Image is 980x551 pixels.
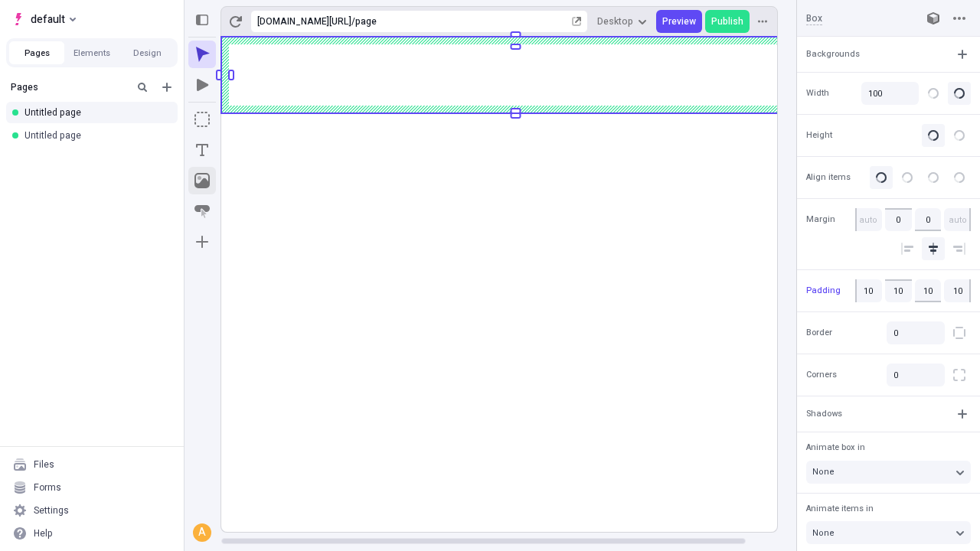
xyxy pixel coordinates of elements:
span: Desktop [597,15,633,28]
div: Files [34,458,54,471]
button: Pages [9,41,64,64]
button: None [806,521,971,544]
span: None [812,465,835,478]
button: Preview [656,10,702,33]
span: Corners [806,369,837,382]
span: default [31,10,65,28]
button: Pixels [922,82,945,105]
button: Align right [948,237,971,260]
div: A [194,525,210,540]
span: Align items [806,171,851,184]
button: Stretch [948,124,971,147]
span: None [812,527,835,540]
button: Select site [6,8,82,31]
span: Animate items in [806,502,874,515]
input: auto [885,208,912,231]
button: Percentage [948,82,971,105]
div: Help [34,527,53,540]
span: Shadows [806,407,842,420]
button: Align left [896,237,919,260]
button: Space between [948,166,971,189]
div: Settings [34,504,69,517]
input: auto [855,208,882,231]
div: page [355,15,569,28]
button: Top [870,166,893,189]
span: Height [806,129,832,142]
button: Align center [922,237,945,260]
div: / [351,15,355,28]
button: Button [188,197,216,225]
span: Border [806,327,832,340]
button: Bottom [922,166,945,189]
div: Forms [34,481,61,494]
button: Add new [158,78,176,96]
span: Preview [662,15,696,28]
button: Desktop [591,10,653,33]
button: Design [119,41,175,64]
div: [URL][DOMAIN_NAME] [257,15,351,28]
button: Image [188,167,216,194]
button: Middle [896,166,919,189]
span: Width [806,86,829,99]
span: Padding [806,284,841,297]
div: Untitled page [24,129,165,142]
input: auto [915,208,942,231]
div: Untitled page [24,106,165,119]
input: Box [806,11,906,25]
button: Publish [705,10,750,33]
span: Animate box in [806,441,865,454]
button: None [806,461,971,484]
button: Text [188,136,216,164]
span: Publish [711,15,743,28]
button: Auto [922,124,945,147]
button: Box [188,106,216,133]
input: auto [944,208,971,231]
button: Elements [64,41,119,64]
span: Margin [806,214,835,227]
span: Backgrounds [806,47,860,60]
div: Pages [11,81,127,93]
